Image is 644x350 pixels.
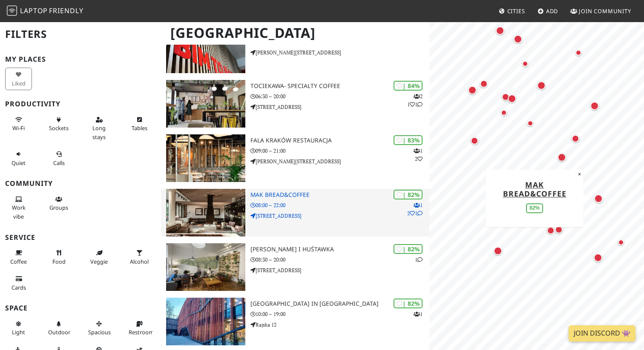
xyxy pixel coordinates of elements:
span: Laptop [20,6,48,15]
div: Map marker [570,133,581,144]
h3: Fala Kraków Restauracja [250,137,429,144]
h3: My Places [5,55,156,63]
p: 06:30 – 20:00 [250,92,429,100]
div: Map marker [499,108,509,118]
button: Tables [126,113,153,135]
span: Group tables [49,204,68,211]
div: Map marker [512,33,524,45]
button: Wi-Fi [5,113,32,135]
a: Add [534,3,562,19]
div: Map marker [466,84,478,96]
img: MAK Bread&Coffee [166,189,245,236]
div: Map marker [500,91,511,102]
button: Long stays [86,113,112,144]
span: Quiet [11,159,26,167]
a: MAK Bread&Coffee | 82% 121 MAK Bread&Coffee 08:00 – 22:00 [STREET_ADDRESS] [161,189,429,236]
a: Join Community [567,3,635,19]
button: Spacious [86,317,112,339]
div: Map marker [573,48,584,58]
div: Map marker [478,78,489,89]
p: 1 2 1 [407,201,423,217]
div: Map marker [506,93,518,105]
span: Natural light [12,328,25,336]
div: 82% [526,203,543,213]
span: Food [52,258,66,265]
div: | 82% [394,244,423,254]
p: 1 [415,256,423,264]
a: LaptopFriendly LaptopFriendly [7,4,83,19]
div: Map marker [592,193,604,205]
span: Credit cards [11,284,26,291]
button: Close popup [575,170,584,179]
div: | 84% [394,81,423,91]
span: Power sockets [49,124,69,132]
span: People working [12,204,26,220]
span: Outdoor area [48,328,70,336]
span: Spacious [88,328,111,336]
a: Kawka i huśtawka | 82% 1 [PERSON_NAME] i huśtawka 08:30 – 20:00 [STREET_ADDRESS] [161,243,429,291]
div: Map marker [494,25,506,37]
button: Food [46,246,72,268]
div: Map marker [592,252,604,264]
a: Fala Kraków Restauracja | 83% 12 Fala Kraków Restauracja 09:00 – 21:00 [PERSON_NAME][STREET_ADDRESS] [161,134,429,182]
div: Map marker [520,59,530,69]
span: Friendly [49,6,83,15]
a: Tociekawa- Specialty Coffee | 84% 211 Tociekawa- Specialty Coffee 06:30 – 20:00 [STREET_ADDRESS] [161,80,429,128]
img: Tociekawa- Specialty Coffee [166,80,245,128]
h3: Community [5,179,156,188]
button: Outdoor [46,317,72,339]
button: Quiet [5,147,32,170]
span: Cities [507,7,525,15]
span: Coffee [10,258,27,265]
p: 1 [414,310,423,318]
div: Map marker [535,80,547,91]
button: Sockets [46,113,72,135]
span: Restroom [129,328,154,336]
button: Calls [46,147,72,170]
p: [STREET_ADDRESS] [250,266,429,274]
div: Map marker [545,225,556,236]
div: Map marker [616,237,626,248]
span: Alcohol [130,258,149,265]
h3: Tociekawa- Specialty Coffee [250,83,429,90]
div: Map marker [525,118,535,128]
button: Light [5,317,32,339]
a: Cities [495,3,529,19]
button: Coffee [5,246,32,268]
a: Join Discord 👾 [569,325,635,341]
span: Veggie [90,258,108,265]
button: Restroom [126,317,153,339]
p: 09:00 – 21:00 [250,147,429,155]
p: [STREET_ADDRESS] [250,212,429,220]
a: Arteteka Regional Public Library in Krakow | 82% 1 [GEOGRAPHIC_DATA] in [GEOGRAPHIC_DATA] 10:00 –... [161,298,429,345]
span: Work-friendly tables [132,124,147,132]
button: Cards [5,272,32,294]
div: | 83% [394,135,423,145]
p: 08:00 – 22:00 [250,201,429,209]
h3: [PERSON_NAME] i huśtawka [250,246,429,253]
p: 2 1 1 [407,92,423,108]
p: Rajska 12 [250,321,429,329]
span: Long stays [92,124,106,140]
div: Map marker [492,245,504,257]
h3: Service [5,233,156,242]
span: Video/audio calls [53,159,65,167]
p: [STREET_ADDRESS] [250,103,429,111]
div: Map marker [589,100,601,112]
span: Add [546,7,558,15]
h3: Productivity [5,100,156,108]
span: Join Community [579,7,631,15]
h2: Filters [5,21,156,47]
h3: [GEOGRAPHIC_DATA] in [GEOGRAPHIC_DATA] [250,300,429,307]
img: Kawka i huśtawka [166,243,245,291]
button: Alcohol [126,246,153,268]
div: | 82% [394,190,423,199]
div: Map marker [553,224,564,235]
div: Map marker [556,151,568,163]
button: Groups [46,192,72,215]
h1: [GEOGRAPHIC_DATA] [164,21,428,45]
p: 08:30 – 20:00 [250,256,429,264]
h3: Space [5,304,156,312]
div: Map marker [469,135,480,146]
p: [PERSON_NAME][STREET_ADDRESS] [250,157,429,165]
